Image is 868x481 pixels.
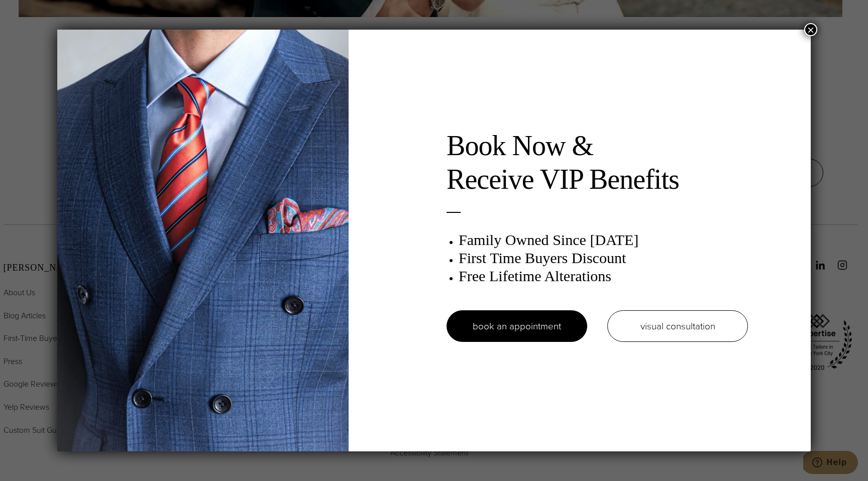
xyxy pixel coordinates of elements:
h3: Free Lifetime Alterations [459,267,748,285]
button: Close [804,23,817,36]
a: visual consultation [607,310,748,342]
h2: Book Now & Receive VIP Benefits [447,129,748,196]
h3: First Time Buyers Discount [459,249,748,267]
span: Help [23,7,44,16]
h3: Family Owned Since [DATE] [459,231,748,249]
a: book an appointment [447,310,587,342]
